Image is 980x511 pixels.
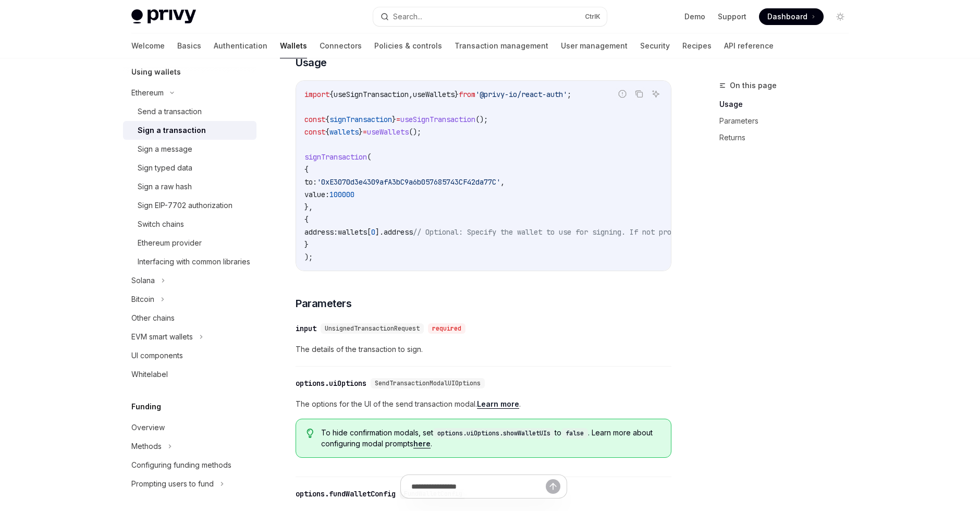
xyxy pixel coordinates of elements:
code: options.uiOptions.showWalletUIs [433,428,555,439]
span: const [304,115,325,124]
a: Parameters [719,113,857,129]
a: Demo [684,11,705,22]
a: Wallets [280,33,307,58]
span: { [304,215,309,224]
a: Configuring funding methods [123,456,256,475]
div: Prompting users to fund [131,478,214,490]
span: SendTransactionModalUIOptions [375,379,481,387]
a: here [413,439,431,448]
span: ]. [375,227,384,237]
a: Recipes [682,33,712,58]
div: Sign a transaction [138,124,206,137]
span: Dashboard [767,11,807,22]
span: from [459,90,475,99]
a: Basics [177,33,201,58]
div: Other chains [131,312,175,324]
span: { [329,90,334,99]
button: Copy the contents from the code block [632,87,646,101]
a: Sign EIP-7702 authorization [123,196,256,215]
div: Configuring funding methods [131,459,231,471]
span: , [409,90,413,99]
a: Interfacing with common libraries [123,252,256,271]
div: Sign a raw hash [138,180,192,193]
span: ); [304,252,313,262]
div: Sign EIP-7702 authorization [138,199,232,212]
div: Sign a message [138,143,192,155]
svg: Tip [307,429,314,438]
button: Toggle dark mode [832,8,849,25]
span: The details of the transaction to sign. [296,343,671,356]
a: Authentication [214,33,267,58]
a: UI components [123,346,256,365]
div: Solana [131,274,155,287]
div: Whitelabel [131,368,168,381]
a: Overview [123,418,256,437]
code: false [561,428,588,439]
a: Ethereum provider [123,234,256,252]
a: Sign a raw hash [123,177,256,196]
div: Interfacing with common libraries [138,256,250,268]
span: { [304,165,309,174]
span: import [304,90,329,99]
span: wallets [329,127,359,137]
a: Transaction management [455,33,548,58]
span: Ctrl K [585,13,601,21]
span: The options for the UI of the send transaction modal. . [296,398,671,410]
button: Ask AI [649,87,663,101]
span: { [325,115,329,124]
a: Returns [719,129,857,146]
span: 100000 [329,190,354,199]
span: value: [304,190,329,199]
div: Overview [131,421,165,434]
a: Usage [719,96,857,113]
span: const [304,127,325,137]
div: input [296,323,316,334]
span: }, [304,202,313,212]
div: Ethereum provider [138,237,202,249]
span: // Optional: Specify the wallet to use for signing. If not provided, the first wallet will be used. [413,227,826,237]
span: } [359,127,363,137]
span: '0xE3070d3e4309afA3bC9a6b057685743CF42da77C' [317,177,500,187]
div: Send a transaction [138,105,202,118]
span: On this page [730,79,777,92]
a: Connectors [320,33,362,58]
div: UI components [131,349,183,362]
span: 0 [371,227,375,237]
a: Security [640,33,670,58]
span: ; [567,90,571,99]
a: Policies & controls [374,33,442,58]
span: Parameters [296,296,351,311]
span: = [396,115,400,124]
span: To hide confirmation modals, set to . Learn more about configuring modal prompts . [321,428,660,449]
span: (); [409,127,421,137]
span: , [500,177,505,187]
a: API reference [724,33,774,58]
span: address [384,227,413,237]
span: '@privy-io/react-auth' [475,90,567,99]
span: Usage [296,55,327,70]
div: Methods [131,440,162,453]
a: Learn more [477,399,519,409]
a: Send a transaction [123,102,256,121]
a: Dashboard [759,8,824,25]
div: Search... [393,10,422,23]
div: EVM smart wallets [131,331,193,343]
img: light logo [131,9,196,24]
div: Bitcoin [131,293,154,306]
span: signTransaction [304,152,367,162]
span: useWallets [367,127,409,137]
a: Whitelabel [123,365,256,384]
span: = [363,127,367,137]
span: } [304,240,309,249]
a: User management [561,33,628,58]
div: required [428,323,465,334]
button: Send message [546,479,560,494]
span: useSignTransaction [334,90,409,99]
a: Other chains [123,309,256,327]
span: UnsignedTransactionRequest [325,324,420,333]
div: Switch chains [138,218,184,230]
a: Switch chains [123,215,256,234]
button: Report incorrect code [616,87,629,101]
span: } [392,115,396,124]
a: Sign a transaction [123,121,256,140]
